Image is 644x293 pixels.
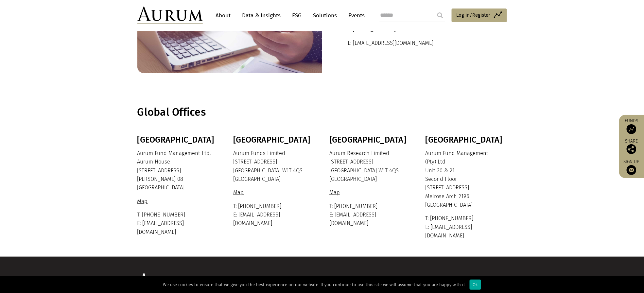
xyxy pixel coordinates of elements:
[137,7,203,24] img: Aurum
[329,189,341,196] a: Map
[627,144,636,154] img: Share this post
[213,9,234,22] a: About
[348,39,481,47] p: E: [EMAIL_ADDRESS][DOMAIN_NAME]
[137,135,217,145] h3: [GEOGRAPHIC_DATA]
[329,149,409,184] p: Aurum Research Limited [STREET_ADDRESS] [GEOGRAPHIC_DATA] W1T 4QS [GEOGRAPHIC_DATA]
[233,189,245,196] a: Map
[289,9,305,22] a: ESG
[310,9,340,22] a: Solutions
[137,198,149,204] a: Map
[233,202,313,228] p: T: [PHONE_NUMBER] E: [EMAIL_ADDRESS][DOMAIN_NAME]
[239,9,284,22] a: Data & Insights
[329,135,409,145] h3: [GEOGRAPHIC_DATA]
[627,165,636,175] img: Sign up to our newsletter
[627,124,636,134] img: Access Funds
[233,135,313,145] h3: [GEOGRAPHIC_DATA]
[426,149,505,210] p: Aurum Fund Management (Pty) Ltd Unit 20 & 21 Second Floor [STREET_ADDRESS] Melrose Arch 2196 [GEO...
[434,9,447,22] input: Submit
[470,280,481,290] div: Ok
[137,149,217,192] p: Aurum Fund Management Ltd. Aurum House [STREET_ADDRESS] [PERSON_NAME] 08 [GEOGRAPHIC_DATA]
[426,135,505,145] h3: [GEOGRAPHIC_DATA]
[452,9,507,22] a: Log in/Register
[622,159,641,175] a: Sign up
[426,214,505,240] p: T: [PHONE_NUMBER] E: [EMAIL_ADDRESS][DOMAIN_NAME]
[622,118,641,134] a: Funds
[137,211,217,236] p: T: [PHONE_NUMBER] E: [EMAIL_ADDRESS][DOMAIN_NAME]
[345,9,365,22] a: Events
[137,273,203,291] img: Aurum Logo
[233,149,313,184] p: Aurum Funds Limited [STREET_ADDRESS] [GEOGRAPHIC_DATA] W1T 4QS [GEOGRAPHIC_DATA]
[329,202,409,228] p: T: [PHONE_NUMBER] E: [EMAIL_ADDRESS][DOMAIN_NAME]
[457,11,491,19] span: Log in/Register
[622,139,641,154] div: Share
[137,106,505,119] h1: Global Offices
